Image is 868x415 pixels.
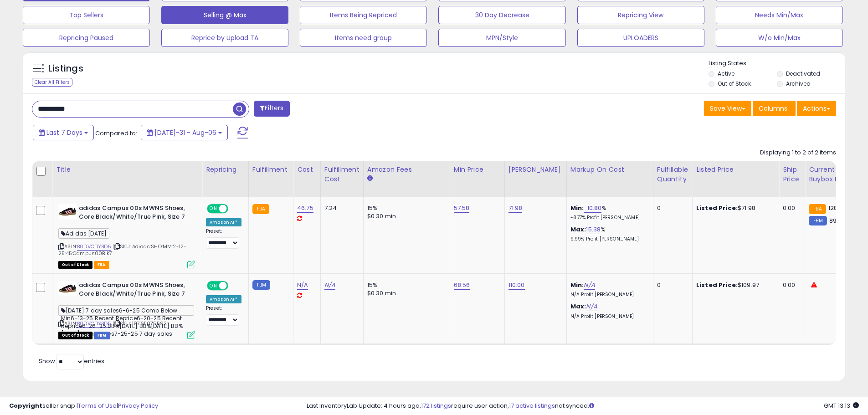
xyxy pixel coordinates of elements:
[113,320,167,327] span: | SKU: 197611075593
[206,305,241,326] div: Preset:
[718,80,751,87] label: Out of Stock
[696,204,738,212] b: Listed Price:
[32,78,72,87] div: Clear All Filters
[783,204,798,212] div: 0.00
[58,332,92,339] span: All listings that are currently out of stock and unavailable for purchase on Amazon
[324,281,335,290] a: N/A
[760,149,836,157] div: Displaying 1 to 2 of 2 items
[759,104,787,113] span: Columns
[786,70,820,77] label: Deactivated
[300,29,427,47] button: Items need group
[570,165,649,174] div: Markup on Cost
[570,292,646,298] p: N/A Profit [PERSON_NAME]
[297,204,313,213] a: 46.75
[584,281,595,290] a: N/A
[696,204,772,212] div: $71.98
[824,401,859,410] span: 2025-08-14 13:13 GMT
[570,204,646,221] div: %
[454,204,470,213] a: 57.58
[570,225,646,242] div: %
[58,261,92,269] span: All listings that are currently out of stock and unavailable for purchase on Amazon
[421,401,451,410] a: 172 listings
[94,261,109,269] span: FBA
[252,204,269,214] small: FBA
[48,62,83,75] h5: Listings
[657,165,688,184] div: Fulfillable Quantity
[696,281,738,289] b: Listed Price:
[252,280,270,290] small: FBM
[438,6,565,24] button: 30 Day Decrease
[206,165,245,174] div: Repricing
[454,165,501,174] div: Min Price
[161,6,288,24] button: Selling @ Max
[586,302,597,311] a: N/A
[704,101,751,116] button: Save View
[39,357,104,365] span: Show: entries
[809,216,827,225] small: FBM
[367,174,373,183] small: Amazon Fees.
[829,216,837,225] span: 89
[141,125,228,140] button: [DATE]-31 - Aug-06
[206,295,241,303] div: Amazon AI *
[570,236,646,242] p: 9.99% Profit [PERSON_NAME]
[79,204,190,223] b: adidas Campus 00s MWNS Shoes, Core Black/White/True Pink, Size 7
[570,215,646,221] p: -8.77% Profit [PERSON_NAME]
[58,305,194,316] span: [DATE] 7 day sales6-6-25 Comp Below Min6-13-25 Recent Reprice6-20-25 Recent Reprice6-26-25 BB%[DA...
[79,281,190,300] b: adidas Campus 00s MWNS Shoes, Core Black/White/True Pink, Size 7
[95,129,137,138] span: Compared to:
[56,165,198,174] div: Title
[206,228,241,249] div: Preset:
[657,204,685,212] div: 0
[577,6,704,24] button: Repricing View
[797,101,836,116] button: Actions
[58,281,195,338] div: ASIN:
[58,281,77,296] img: 31OBU7mpc+L._SL40_.jpg
[154,128,216,137] span: [DATE]-31 - Aug-06
[206,218,241,226] div: Amazon AI *
[570,302,586,311] b: Max:
[367,212,443,220] div: $0.30 min
[716,29,843,47] button: W/o Min/Max
[58,228,109,239] span: Adidas [DATE]
[696,281,772,289] div: $109.97
[23,29,150,47] button: Repricing Paused
[753,101,796,116] button: Columns
[586,225,601,234] a: 15.38
[570,225,586,234] b: Max:
[508,165,563,174] div: [PERSON_NAME]
[307,402,859,410] div: Last InventoryLab Update: 4 hours ago, require user action, not synced.
[58,204,77,219] img: 31OBU7mpc+L._SL40_.jpg
[828,204,842,212] span: 128.7
[786,80,811,87] label: Archived
[324,165,360,184] div: Fulfillment Cost
[783,281,798,289] div: 0.00
[367,204,443,212] div: 15%
[809,204,826,214] small: FBA
[297,165,317,174] div: Cost
[94,332,110,339] span: FBM
[508,204,523,213] a: 71.98
[367,165,446,174] div: Amazon Fees
[696,165,775,174] div: Listed Price
[297,281,308,290] a: N/A
[570,281,584,289] b: Min:
[577,29,704,47] button: UPLOADERS
[208,205,219,213] span: ON
[570,313,646,320] p: N/A Profit [PERSON_NAME]
[33,125,94,140] button: Last 7 Days
[58,243,186,256] span: | SKU: Adidas:SHO:MM:2-12-25:45:Campus00Blk7
[709,59,845,68] p: Listing States:
[227,282,241,290] span: OFF
[783,165,801,184] div: Ship Price
[161,29,288,47] button: Reprice by Upload TA
[9,401,42,410] strong: Copyright
[118,401,158,410] a: Privacy Policy
[566,161,653,197] th: The percentage added to the cost of goods (COGS) that forms the calculator for Min & Max prices.
[77,320,111,328] a: B0DVCDYBD5
[454,281,470,290] a: 68.56
[78,401,117,410] a: Terms of Use
[438,29,565,47] button: MPN/Style
[324,204,356,212] div: 7.24
[508,281,525,290] a: 110.00
[716,6,843,24] button: Needs Min/Max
